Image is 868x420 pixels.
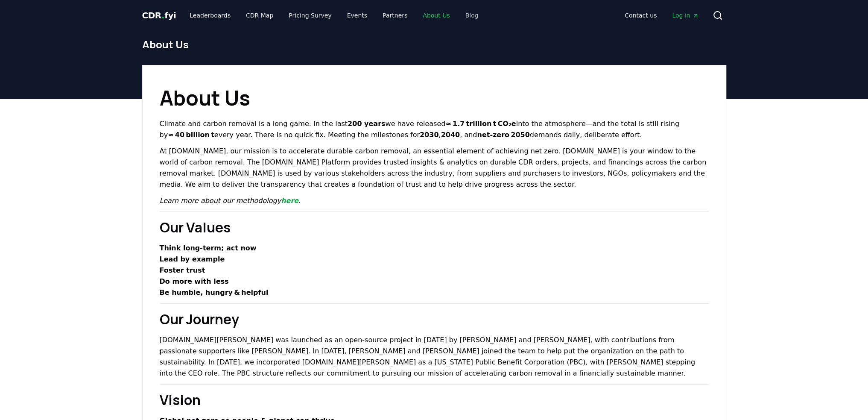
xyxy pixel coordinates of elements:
strong: ≈ 1.7 trillion t CO₂e [445,120,516,128]
nav: Main [183,8,485,23]
span: Log in [672,11,698,20]
a: Partners [376,8,414,23]
strong: 2040 [441,131,460,139]
strong: Think long‑term; act now [160,244,257,252]
a: Blog [459,8,485,23]
h1: About Us [142,38,726,51]
a: Events [340,8,374,23]
h2: Vision [160,390,709,410]
strong: Do more with less [160,277,229,285]
strong: Be humble, hungry & helpful [160,288,269,297]
strong: 2030 [420,131,439,139]
strong: 200 years [348,120,385,128]
p: [DOMAIN_NAME][PERSON_NAME] was launched as an open-source project in [DATE] by [PERSON_NAME] and ... [160,335,709,379]
strong: Lead by example [160,255,225,263]
a: CDR Map [239,8,280,23]
p: At [DOMAIN_NAME], our mission is to accelerate durable carbon removal, an essential element of ac... [160,146,709,190]
h1: About Us [160,82,709,113]
h2: Our Journey [160,309,709,329]
strong: Foster trust [160,266,205,274]
p: Climate and carbon removal is a long game. In the last we have released into the atmosphere—and t... [160,118,709,141]
a: Leaderboards [183,8,237,23]
a: Log in [665,8,705,23]
a: CDR.fyi [142,9,176,21]
strong: ≈ 40 billion t [168,131,214,139]
strong: net‑zero 2050 [477,131,529,139]
a: here [281,197,298,205]
a: About Us [416,8,456,23]
a: Contact us [618,8,663,23]
span: . [161,10,164,21]
nav: Main [618,8,705,23]
a: Pricing Survey [282,8,338,23]
h2: Our Values [160,217,709,238]
em: Learn more about our methodology . [160,197,301,205]
span: CDR fyi [142,10,176,21]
